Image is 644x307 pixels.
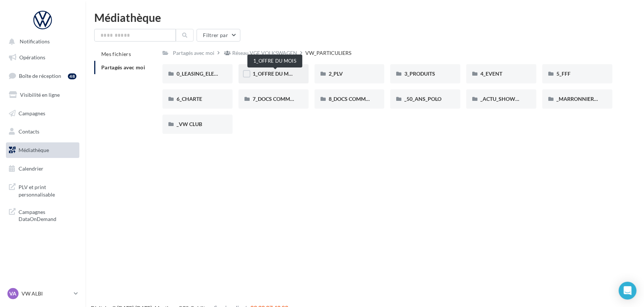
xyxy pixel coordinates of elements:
span: 1_OFFRE DU MOIS [253,70,297,77]
span: 2_PLV [329,70,343,77]
a: Campagnes DataOnDemand [4,204,81,226]
button: Filtrer par [197,29,240,42]
a: VA VW ALBI [6,287,79,301]
a: Médiathèque [4,142,81,158]
span: _MARRONNIERS_25 [556,96,605,102]
span: 4_EVENT [480,70,502,77]
span: 8_DOCS COMMUNICATION [329,96,395,102]
span: 0_LEASING_ELECTRIQUE [177,70,236,77]
a: Opérations [4,50,81,65]
span: PLV et print personnalisable [19,182,76,198]
div: VW_PARTICULIERS [305,49,351,57]
a: Campagnes [4,106,81,121]
p: VW ALBI [22,290,71,297]
span: Opérations [19,54,45,60]
span: VA [10,290,17,297]
div: Partagés avec moi [173,49,214,57]
span: Partagés avec moi [101,64,145,70]
div: Réseau VGF VOLKSWAGEN [232,49,297,57]
span: Mes fichiers [101,51,131,57]
span: Médiathèque [19,147,49,153]
span: Notifications [20,39,50,45]
div: 1_OFFRE DU MOIS [247,55,302,67]
span: Calendrier [19,165,43,172]
span: _ACTU_SHOWROOM [480,96,532,102]
span: 3_PRODUITS [404,70,435,77]
span: Visibilité en ligne [20,92,60,98]
div: Open Intercom Messenger [619,282,637,300]
span: Contacts [19,128,39,135]
span: Campagnes DataOnDemand [19,207,76,223]
span: Campagnes [19,110,45,116]
span: _50_ANS_POLO [404,96,441,102]
a: Visibilité en ligne [4,87,81,103]
span: 7_DOCS COMMERCIAUX [253,96,312,102]
div: 48 [68,73,76,79]
span: 5_FFF [556,70,571,77]
a: Boîte de réception48 [4,68,81,84]
span: 6_CHARTE [177,96,202,102]
a: PLV et print personnalisable [4,179,81,201]
span: _VW CLUB [177,121,202,127]
div: Médiathèque [94,12,635,23]
span: Boîte de réception [19,73,61,79]
a: Calendrier [4,161,81,176]
a: Contacts [4,124,81,139]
